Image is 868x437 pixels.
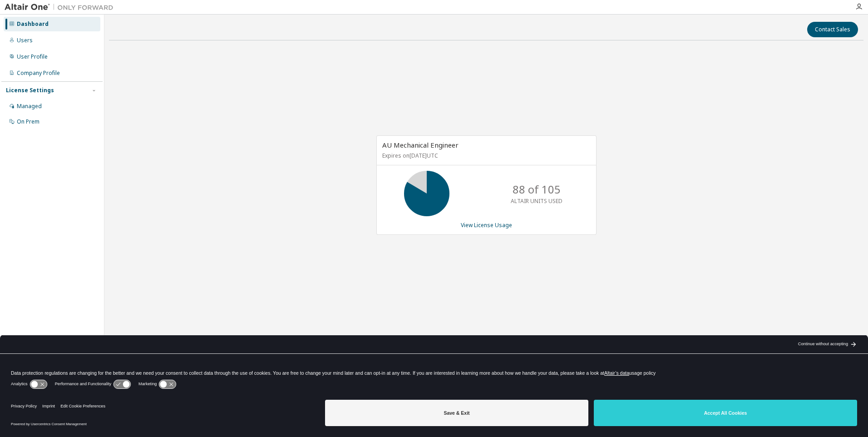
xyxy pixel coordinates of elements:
[382,152,588,159] p: Expires on [DATE] UTC
[382,140,459,149] span: AU Mechanical Engineer
[6,87,54,94] div: License Settings
[17,20,49,28] div: Dashboard
[511,197,562,205] p: ALTAIR UNITS USED
[17,118,39,125] div: On Prem
[461,221,512,229] a: View License Usage
[17,103,42,110] div: Managed
[17,70,60,77] div: Company Profile
[513,182,561,197] p: 88 of 105
[807,22,858,37] button: Contact Sales
[17,53,48,60] div: User Profile
[17,37,33,44] div: Users
[5,3,118,12] img: Altair One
